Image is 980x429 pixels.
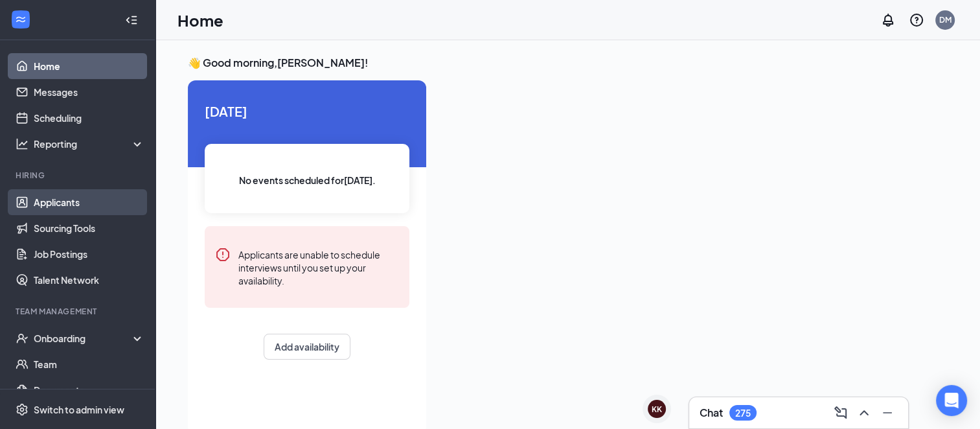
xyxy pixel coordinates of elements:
div: Team Management [16,306,142,317]
a: Sourcing Tools [34,215,144,241]
div: 275 [735,408,751,419]
svg: Minimize [880,405,895,421]
svg: Error [215,247,231,262]
span: No events scheduled for [DATE] . [239,173,376,187]
a: Documents [34,377,144,403]
button: ChevronUp [854,402,874,423]
button: ComposeMessage [830,402,851,423]
svg: ComposeMessage [833,405,849,421]
svg: Notifications [880,12,896,28]
svg: QuestionInfo [909,12,924,28]
svg: Settings [16,403,28,416]
div: Applicants are unable to schedule interviews until you set up your availability. [238,247,399,287]
svg: WorkstreamLogo [14,13,27,26]
svg: UserCheck [16,332,28,345]
svg: Collapse [125,14,138,27]
a: Applicants [34,189,144,215]
a: Scheduling [34,105,144,131]
button: Add availability [264,334,350,360]
button: Minimize [877,402,898,423]
a: Messages [34,79,144,105]
div: KK [652,404,662,415]
div: Onboarding [34,332,133,345]
svg: ChevronUp [856,405,872,421]
div: Switch to admin view [34,403,124,416]
h3: Chat [700,406,723,420]
span: [DATE] [205,101,409,121]
a: Job Postings [34,241,144,267]
div: Reporting [34,137,145,150]
a: Home [34,53,144,79]
a: Team [34,351,144,377]
a: Talent Network [34,267,144,293]
div: Hiring [16,170,142,181]
svg: Analysis [16,137,28,150]
div: Open Intercom Messenger [936,385,967,416]
h3: 👋 Good morning, [PERSON_NAME] ! [188,56,948,70]
div: DM [939,14,952,25]
h1: Home [177,9,223,31]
